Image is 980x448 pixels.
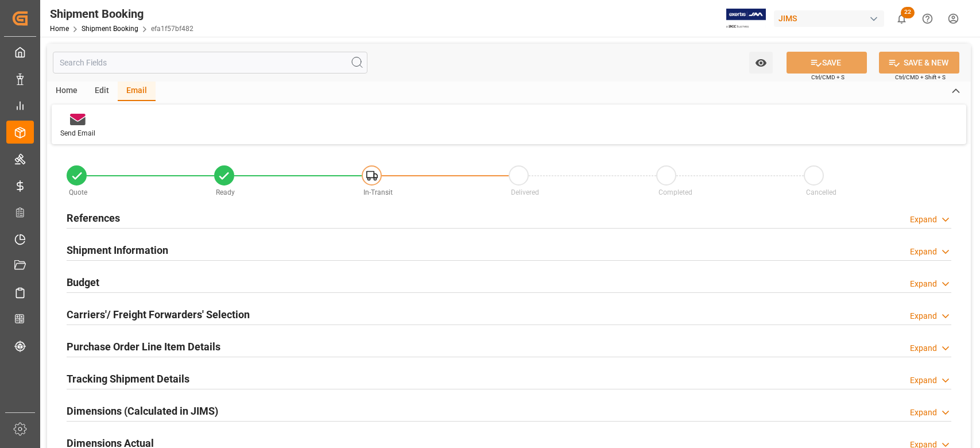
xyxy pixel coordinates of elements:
[67,371,189,387] h2: Tracking Shipment Details
[50,25,69,33] a: Home
[47,82,86,101] div: Home
[910,374,937,387] div: Expand
[879,52,959,74] button: SAVE & NEW
[726,9,766,29] img: Exertis%20JAM%20-%20Email%20Logo.jpg_1722504956.jpg
[901,7,915,18] span: 22
[67,307,250,322] h2: Carriers'/ Freight Forwarders' Selection
[67,339,220,354] h2: Purchase Order Line Item Details
[86,82,118,101] div: Edit
[67,403,218,419] h2: Dimensions (Calculated in JIMS)
[363,188,393,196] span: In-Transit
[774,7,889,29] button: JIMS
[910,342,937,354] div: Expand
[910,407,937,419] div: Expand
[889,6,915,32] button: show 22 new notifications
[895,73,946,82] span: Ctrl/CMD + Shift + S
[53,52,367,74] input: Search Fields
[910,278,937,290] div: Expand
[216,188,235,196] span: Ready
[82,25,138,33] a: Shipment Booking
[67,242,168,258] h2: Shipment Information
[511,188,539,196] span: Delivered
[60,128,95,138] div: Send Email
[787,52,867,74] button: SAVE
[811,73,845,82] span: Ctrl/CMD + S
[67,210,120,226] h2: References
[806,188,836,196] span: Cancelled
[910,310,937,322] div: Expand
[118,82,156,101] div: Email
[915,6,940,32] button: Help Center
[749,52,773,74] button: open menu
[69,188,87,196] span: Quote
[67,275,99,290] h2: Budget
[50,5,193,22] div: Shipment Booking
[774,10,884,27] div: JIMS
[910,214,937,226] div: Expand
[910,246,937,258] div: Expand
[659,188,692,196] span: Completed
